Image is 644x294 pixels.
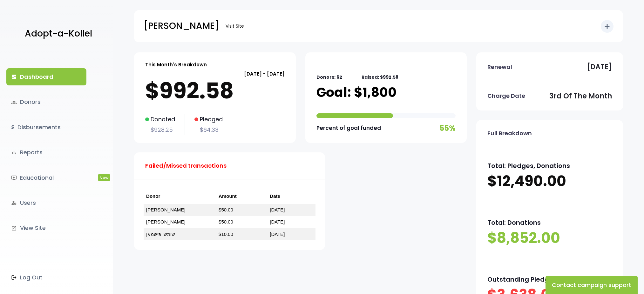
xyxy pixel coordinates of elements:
p: $928.25 [145,125,175,135]
a: groupsDonors [6,93,86,110]
a: [PERSON_NAME] [146,219,185,224]
a: bar_chartReports [6,144,86,161]
span: groups [11,99,17,105]
span: New [98,174,110,181]
button: Contact campaign support [546,276,638,294]
p: Percent of goal funded [316,123,381,133]
p: This Month's Breakdown [145,60,207,69]
p: Failed/Missed transactions [145,161,227,171]
p: Outstanding Pledges [487,274,612,285]
p: 55% [439,121,456,135]
a: Adopt-a-Kollel [22,18,92,49]
p: Donors: 62 [316,73,342,81]
p: Raised: $992.58 [362,73,398,81]
a: [DATE] [270,207,285,212]
a: [DATE] [270,219,285,224]
th: Date [267,189,315,204]
p: Total: Pledges, Donations [487,160,612,171]
button: add [601,20,613,33]
p: Goal: $1,800 [316,84,397,100]
p: $12,490.00 [487,171,612,191]
th: Amount [216,189,267,204]
a: [PERSON_NAME] [146,207,185,212]
a: $Disbursements [6,119,86,136]
a: [DATE] [270,231,285,237]
p: Renewal [487,62,512,72]
p: Total: Donations [487,217,612,228]
p: Full Breakdown [487,128,532,138]
a: שומשן פישמאן [146,231,175,237]
a: $50.00 [219,219,233,224]
a: dashboardDashboard [6,68,86,85]
p: Donated [145,114,175,124]
i: launch [11,225,17,231]
a: Visit Site [222,20,247,32]
p: [PERSON_NAME] [144,18,219,34]
i: dashboard [11,74,17,80]
p: 3rd of the month [549,90,612,103]
i: bar_chart [11,150,17,155]
th: Donor [144,189,216,204]
i: manage_accounts [11,200,17,206]
a: Log Out [6,269,86,286]
p: Charge Date [487,91,525,101]
a: ondemand_videoEducationalNew [6,169,86,186]
a: manage_accountsUsers [6,194,86,211]
a: $50.00 [219,207,233,212]
i: add [603,23,611,30]
p: Pledged [194,114,223,124]
a: launchView Site [6,219,86,237]
p: [DATE] [587,61,612,73]
p: [DATE] - [DATE] [145,70,285,78]
i: ondemand_video [11,175,17,181]
p: $992.58 [145,78,285,104]
a: $10.00 [219,231,233,237]
p: $64.33 [194,125,223,135]
i: $ [11,123,14,132]
p: $8,852.00 [487,228,612,248]
p: Adopt-a-Kollel [25,26,92,42]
